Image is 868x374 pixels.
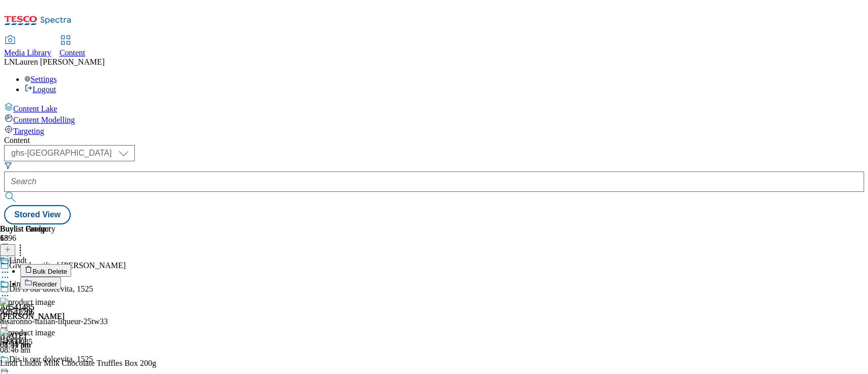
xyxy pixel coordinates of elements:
[33,268,67,275] span: Bulk Delete
[33,280,57,288] span: Reorder
[4,36,51,57] a: Media Library
[4,125,864,136] a: Targeting
[15,57,104,66] span: Lauren [PERSON_NAME]
[4,205,71,224] button: Stored View
[59,36,85,57] a: Content
[13,116,75,124] span: Content Modelling
[24,85,56,94] a: Logout
[20,264,71,277] button: Bulk Delete
[20,277,61,290] button: Reorder
[4,136,864,145] div: Content
[4,161,12,169] svg: Search Filters
[13,127,44,135] span: Targeting
[4,48,51,57] span: Media Library
[24,75,57,83] a: Settings
[4,57,15,66] span: LN
[4,171,864,192] input: Search
[4,113,864,125] a: Content Modelling
[4,102,864,113] a: Content Lake
[59,48,85,57] span: Content
[13,104,57,113] span: Content Lake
